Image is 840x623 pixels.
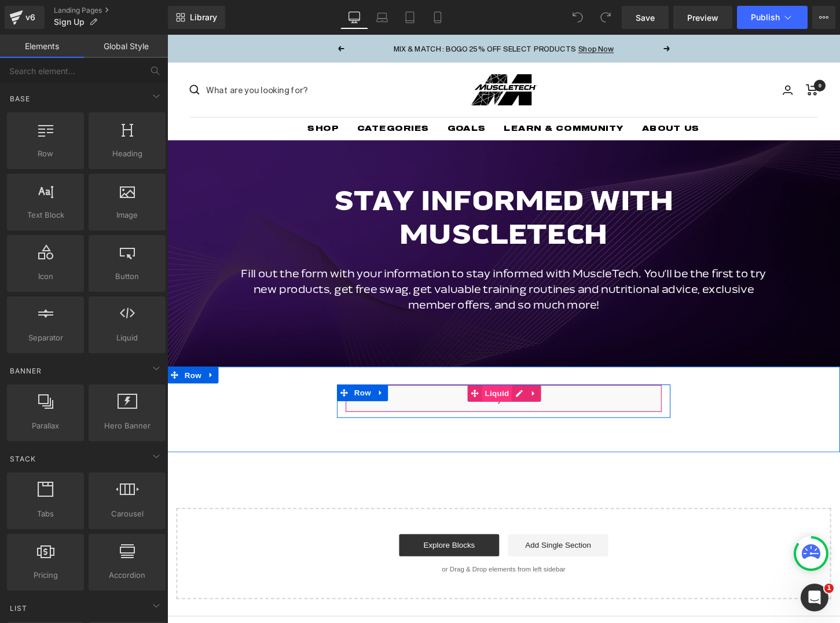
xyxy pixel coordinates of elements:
[15,346,38,363] span: Row
[10,332,80,344] span: Separator
[9,603,28,614] span: List
[428,9,465,20] button: Shop Now
[92,209,162,221] span: Image
[636,12,655,24] span: Save
[23,10,38,25] div: v6
[396,6,424,29] a: Tablet
[801,584,828,611] iframe: Intercom live chat
[812,6,835,29] button: More
[328,365,359,382] span: Liquid
[41,50,214,65] input: Search
[38,346,53,363] a: Expand / Collapse
[10,569,80,581] span: Pricing
[355,520,459,543] a: Add Single Section
[340,6,368,29] a: Desktop
[374,365,389,382] a: Expand / Collapse
[5,6,45,29] a: v6
[10,148,80,160] span: Row
[92,569,162,581] span: Accordion
[424,6,452,29] a: Mobile
[92,332,162,344] span: Liquid
[9,453,37,464] span: Stack
[168,6,225,29] a: New Library
[351,91,476,104] a: LEARN & COMMUNITY
[641,53,651,63] a: Login
[69,156,631,226] h1: STAY INFORMED WITH MUSCLETECH
[215,364,230,382] a: Expand / Collapse
[207,9,494,20] p: MIX & MATCH : BOGO 25% OFF SELECT PRODUCTS
[751,13,780,22] span: Publish
[737,6,808,29] button: Publish
[566,6,589,29] button: Undo
[190,12,217,23] span: Library
[54,6,168,15] a: Landing Pages
[28,552,673,560] p: or Drag & Drop elements from left sidebar
[54,17,85,27] span: Sign Up
[673,47,685,59] cart-count: 0
[92,270,162,283] span: Button
[824,584,834,593] span: 1
[92,508,162,520] span: Carousel
[146,91,179,104] a: SHOP
[10,270,80,283] span: Icon
[241,520,346,543] a: Explore Blocks
[9,93,31,104] span: Base
[687,12,718,24] span: Preview
[10,420,80,432] span: Parallax
[84,35,168,58] a: Global Style
[594,6,617,29] button: Redo
[292,91,332,104] a: GOALS
[92,148,162,160] span: Heading
[665,52,677,63] a: Cart
[673,6,732,29] a: Preview
[368,6,396,29] a: Laptop
[69,241,631,291] p: Fill out the form with your information to stay informed with MuscleTech. You’ll be the first to ...
[192,364,215,382] span: Row
[9,365,43,376] span: Banner
[198,91,273,104] a: CATEGORIES
[10,508,80,520] span: Tabs
[10,209,80,221] span: Text Block
[494,91,555,104] a: ABOUT US
[92,420,162,432] span: Hero Banner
